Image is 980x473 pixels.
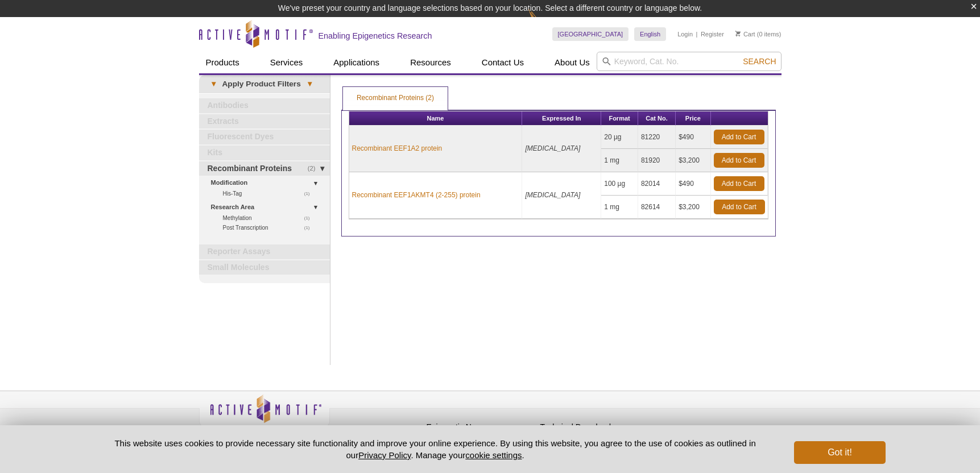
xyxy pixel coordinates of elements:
[743,57,776,66] span: Search
[319,31,432,41] h2: Enabling Epigenetics Research
[223,213,316,223] a: (1)Methylation
[525,144,580,152] i: [MEDICAL_DATA]
[548,52,597,73] a: About Us
[634,27,666,41] a: English
[199,52,246,73] a: Products
[308,161,322,176] span: (2)
[735,31,741,36] img: Your Cart
[676,196,710,219] td: $3,200
[343,87,448,110] a: Recombinant Proteins (2)
[95,437,776,461] p: This website uses cookies to provide necessary site functionality and improve your online experie...
[601,126,638,149] td: 20 µg
[475,52,531,73] a: Contact Us
[601,196,638,219] td: 1 mg
[223,223,316,233] a: (1)Post Transcription
[676,126,710,149] td: $490
[714,176,764,191] a: Add to Cart
[638,196,676,219] td: 82614
[301,79,319,89] span: ▾
[601,111,638,126] th: Format
[304,213,316,223] span: (1)
[211,177,323,189] a: Modification
[714,200,765,214] a: Add to Cart
[211,201,323,213] a: Research Area
[696,27,698,41] li: |
[358,450,411,460] a: Privacy Policy
[714,130,764,144] a: Add to Cart
[739,56,779,67] button: Search
[326,52,386,73] a: Applications
[199,98,330,113] a: Antibodies
[199,161,330,176] a: (2)Recombinant Proteins
[601,172,638,196] td: 100 µg
[552,27,629,41] a: [GEOGRAPHIC_DATA]
[199,130,330,144] a: Fluorescent Dyes
[701,30,724,38] a: Register
[714,153,764,168] a: Add to Cart
[676,172,710,196] td: $490
[638,126,676,149] td: 81220
[304,223,316,233] span: (1)
[601,149,638,172] td: 1 mg
[676,149,710,172] td: $3,200
[735,30,755,38] a: Cart
[465,450,522,460] button: cookie settings
[525,191,580,199] i: [MEDICAL_DATA]
[638,172,676,196] td: 82014
[352,190,481,200] a: Recombinant EEF1AKMT4 (2-255) protein
[528,9,559,35] img: Change Here
[199,114,330,129] a: Extracts
[540,422,648,432] h4: Technical Downloads
[638,111,676,126] th: Cat No.
[522,111,601,126] th: Expressed In
[403,52,458,73] a: Resources
[676,111,710,126] th: Price
[349,111,523,126] th: Name
[794,441,885,464] button: Got it!
[654,411,739,436] table: Click to Verify - This site chose Symantec SSL for secure e-commerce and confidential communicati...
[223,189,316,198] a: (1)His-Tag
[205,79,222,89] span: ▾
[199,75,330,93] a: ▾Apply Product Filters▾
[263,52,310,73] a: Services
[735,27,781,41] li: (0 items)
[199,146,330,160] a: Kits
[352,143,443,153] a: Recombinant EEF1A2 protein
[597,52,781,71] input: Keyword, Cat. No.
[199,244,330,259] a: Reporter Assays
[427,422,535,432] h4: Epigenetic News
[336,421,380,438] a: Privacy Policy
[199,391,330,437] img: Active Motif,
[677,30,693,38] a: Login
[638,149,676,172] td: 81920
[304,189,316,198] span: (1)
[199,260,330,275] a: Small Molecules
